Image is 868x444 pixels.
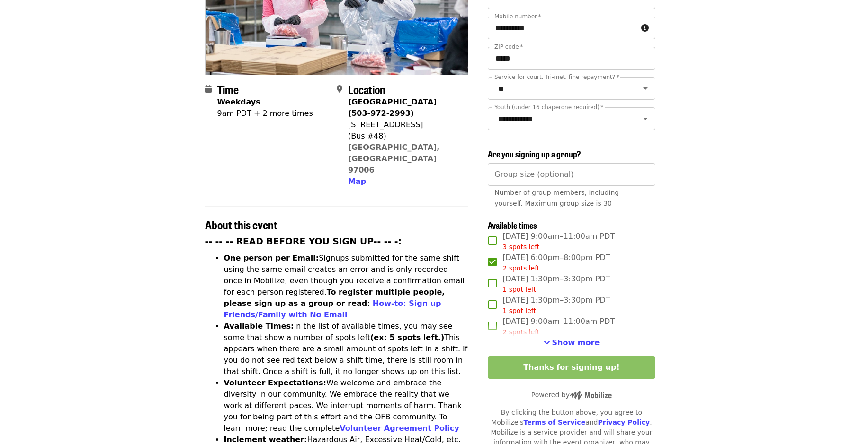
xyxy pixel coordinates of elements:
[598,418,650,426] a: Privacy Policy
[224,299,441,319] a: How-to: Sign up Friends/Family with No Email
[370,333,444,342] strong: (ex: 5 spots left.)
[639,82,652,95] button: Open
[224,377,469,434] li: We welcome and embrace the diversity in our community. We embrace the reality that we work at dif...
[641,24,649,33] i: circle-info icon
[488,356,655,379] button: Thanks for signing up!
[544,337,600,348] button: See more timeslots
[494,189,619,207] span: Number of group members, including yourself. Maximum group size is 30
[340,424,459,433] a: Volunteer Agreement Policy
[217,97,260,106] strong: Weekdays
[488,17,637,39] input: Mobile number
[224,253,319,262] strong: One person per Email:
[531,391,612,399] span: Powered by
[217,81,239,97] span: Time
[348,81,385,97] span: Location
[224,321,469,377] li: In the list of available times, you may see some that show a number of spots left This appears wh...
[494,74,619,80] label: Service for court, Tri-met, fine repayment?
[502,273,610,295] span: [DATE] 1:30pm–3:30pm PDT
[337,85,342,94] i: map-marker-alt icon
[348,131,461,142] div: (Bus #48)
[224,378,327,387] strong: Volunteer Expectations:
[523,418,585,426] a: Terms of Service
[205,216,277,233] span: About this event
[639,112,652,125] button: Open
[502,295,610,316] span: [DATE] 1:30pm–3:30pm PDT
[502,328,539,336] span: 2 spots left
[502,316,615,337] span: [DATE] 9:00am–11:00am PDT
[348,176,366,187] button: Map
[502,286,536,293] span: 1 spot left
[502,307,536,314] span: 1 spot left
[502,231,615,252] span: [DATE] 9:00am–11:00am PDT
[494,14,541,19] label: Mobile number
[502,264,539,272] span: 2 spots left
[205,85,212,94] i: calendar icon
[205,236,402,246] strong: -- -- -- READ BEFORE YOU SIGN UP-- -- -:
[494,44,523,50] label: ZIP code
[224,322,294,331] strong: Available Times:
[488,47,655,70] input: ZIP code
[488,148,581,160] span: Are you signing up a group?
[348,143,440,174] a: [GEOGRAPHIC_DATA], [GEOGRAPHIC_DATA] 97006
[348,97,437,118] strong: [GEOGRAPHIC_DATA] (503-972-2993)
[224,287,445,308] strong: To register multiple people, please sign up as a group or read:
[570,391,612,400] img: Powered by Mobilize
[488,163,655,186] input: [object Object]
[217,108,313,119] div: 9am PDT + 2 more times
[502,252,610,273] span: [DATE] 6:00pm–8:00pm PDT
[488,219,537,231] span: Available times
[552,338,600,347] span: Show more
[494,104,603,110] label: Youth (under 16 chaperone required)
[348,177,366,186] span: Map
[348,119,461,131] div: [STREET_ADDRESS]
[224,435,307,444] strong: Inclement weather:
[224,252,469,321] li: Signups submitted for the same shift using the same email creates an error and is only recorded o...
[502,243,539,251] span: 3 spots left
